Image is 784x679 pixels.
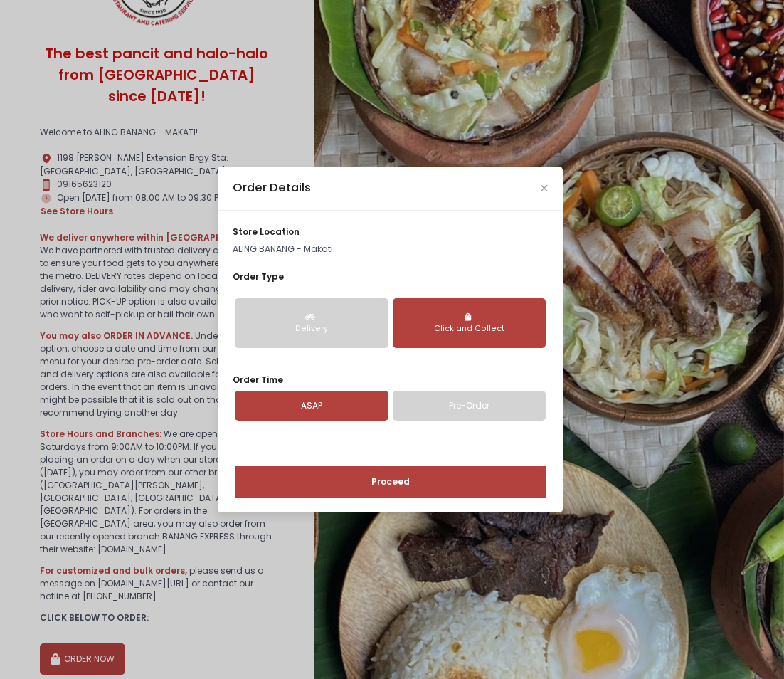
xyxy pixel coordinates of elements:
[402,323,537,335] div: Click and Collect
[233,270,284,283] span: Order Type
[235,466,546,498] button: Proceed
[393,391,546,421] a: Pre-Order
[233,374,283,386] span: Order Time
[235,391,388,421] a: ASAP
[233,226,300,238] span: store location
[393,298,546,348] button: Click and Collect
[233,243,548,256] p: ALING BANANG - Makati
[235,298,388,348] button: Delivery
[244,323,379,335] div: Delivery
[541,185,548,192] button: Close
[233,179,311,197] div: Order Details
